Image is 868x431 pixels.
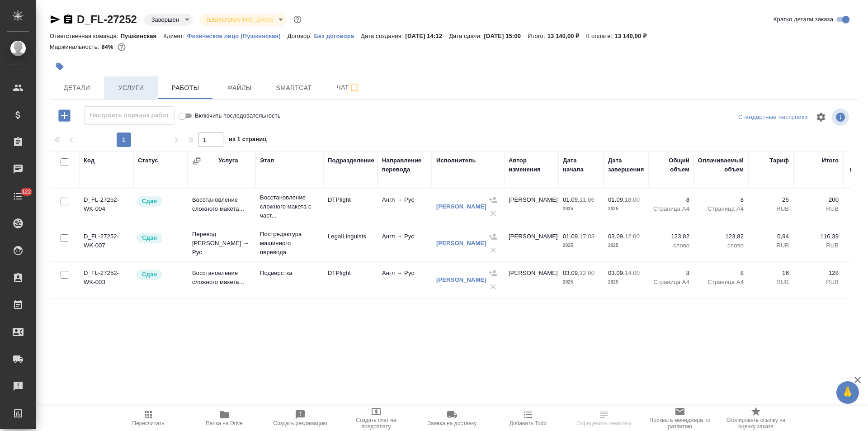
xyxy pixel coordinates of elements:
[580,233,594,240] p: 17:03
[79,264,133,296] td: D_FL-27252-WK-003
[77,13,137,25] a: D_FL-27252
[142,197,157,206] p: Сдан
[653,269,689,278] p: 8
[188,191,255,223] td: Восстановление сложного макета...
[736,110,810,124] div: split button
[653,204,689,213] p: Страница А4
[229,134,267,147] span: из 1 страниц
[608,270,625,276] p: 03.09,
[625,233,640,240] p: 12:00
[563,233,580,240] p: 01.09,
[436,240,486,246] a: [PERSON_NAME]
[50,33,121,39] p: Ответственная команда:
[698,232,744,241] p: 123,82
[377,264,432,296] td: Англ → Рус
[101,43,115,50] p: 84%
[774,15,833,24] span: Кратко детали заказа
[608,196,625,203] p: 01.09,
[586,33,615,39] p: К оплате:
[84,156,94,165] div: Код
[187,32,288,39] a: Физическое лицо (Пушкинская)
[436,276,486,283] a: [PERSON_NAME]
[698,195,744,204] p: 8
[608,233,625,240] p: 03.09,
[52,106,77,125] button: Добавить работу
[563,196,580,203] p: 01.09,
[698,204,744,213] p: Страница А4
[698,241,744,250] p: слово
[608,241,644,250] p: 2025
[144,14,193,26] div: Завершен
[504,191,558,223] td: [PERSON_NAME]
[187,33,288,39] p: Физическое лицо (Пушкинская)
[323,227,377,259] td: LegalLinguists
[563,241,599,250] p: 2025
[769,156,789,165] div: Тариф
[832,109,851,126] span: Посмотреть информацию
[323,264,377,296] td: DTPlight
[798,269,839,278] p: 128
[326,82,370,93] span: Чат
[292,14,303,25] button: Доп статусы указывают на важность/срочность заказа
[164,82,207,94] span: Работы
[653,241,689,250] p: слово
[509,156,554,174] div: Автор изменения
[109,82,153,94] span: Услуги
[142,233,157,242] p: Сдан
[753,204,789,213] p: RUB
[2,185,34,208] a: 122
[260,193,319,220] p: Восстановление сложного макета с част...
[288,33,314,39] p: Договор:
[753,278,789,287] p: RUB
[547,33,586,39] p: 13 140,00 ₽
[580,270,594,276] p: 12:00
[504,264,558,296] td: [PERSON_NAME]
[563,156,599,174] div: Дата начала
[377,191,432,223] td: Англ → Рус
[836,381,859,404] button: 🙏
[260,269,319,278] p: Подверстка
[116,41,127,53] button: 1794.39 RUB;
[260,230,319,257] p: Постредактура машинного перевода
[192,156,201,166] button: Сгруппировать
[753,241,789,250] p: RUB
[377,227,432,259] td: Англ → Рус
[260,156,274,165] div: Этап
[653,156,689,174] div: Общий объем
[798,241,839,250] p: RUB
[798,278,839,287] p: RUB
[484,33,528,39] p: [DATE] 15:00
[406,33,449,39] p: [DATE] 14:12
[50,14,61,25] button: Скопировать ссылку для ЯМессенджера
[653,232,689,241] p: 123,82
[50,57,70,76] button: Добавить тэг
[204,16,275,24] button: [DEMOGRAPHIC_DATA]
[563,204,599,213] p: 2025
[382,156,427,174] div: Направление перевода
[608,278,644,287] p: 2025
[608,204,644,213] p: 2025
[608,156,644,174] div: Дата завершения
[753,232,789,241] p: 0,94
[753,269,789,278] p: 16
[272,82,316,94] span: Smartcat
[55,82,99,94] span: Детали
[528,33,547,39] p: Итого:
[698,156,744,174] div: Оплачиваемый объем
[822,156,839,165] div: Итого
[563,270,580,276] p: 03.09,
[436,156,476,165] div: Исполнитель
[136,269,183,281] div: Менеджер проверил работу исполнителя, передает ее на следующий этап
[142,270,157,279] p: Сдан
[138,156,158,165] div: Статус
[200,14,286,26] div: Завершен
[50,43,101,50] p: Маржинальность:
[449,33,484,39] p: Дата сдачи:
[798,195,839,204] p: 200
[810,106,832,128] span: Настроить таблицу
[361,33,405,39] p: Дата создания:
[188,264,255,296] td: Восстановление сложного макета...
[580,196,594,203] p: 11:06
[328,156,374,165] div: Подразделение
[149,16,182,24] button: Завершен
